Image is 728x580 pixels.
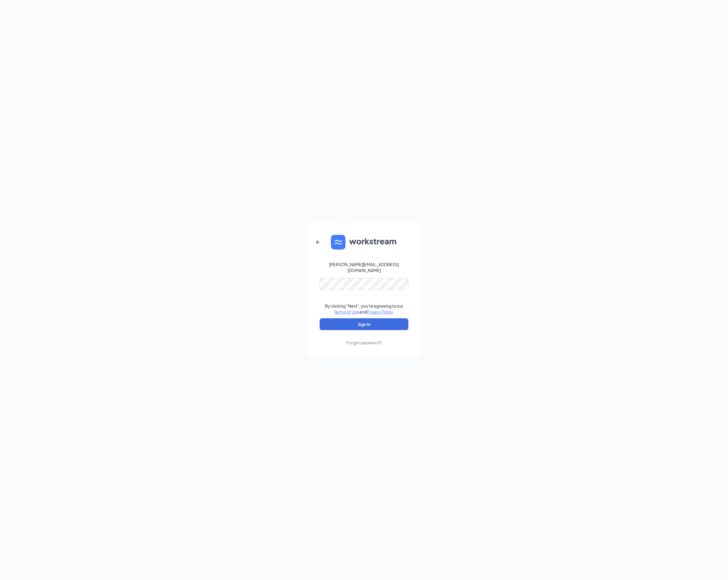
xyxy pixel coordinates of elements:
[347,340,382,346] div: Forgot password?
[325,303,403,315] div: By clicking "Next", you're agreeing to our and .
[334,309,359,314] a: Terms of Use
[331,235,397,250] img: WS logo and Workstream text
[347,330,382,346] a: Forgot password?
[320,318,408,330] button: Sign In
[311,235,325,249] button: ArrowLeftNew
[314,239,321,246] svg: ArrowLeftNew
[367,309,393,314] a: Privacy Policy
[320,261,408,273] div: [PERSON_NAME][EMAIL_ADDRESS][DOMAIN_NAME]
